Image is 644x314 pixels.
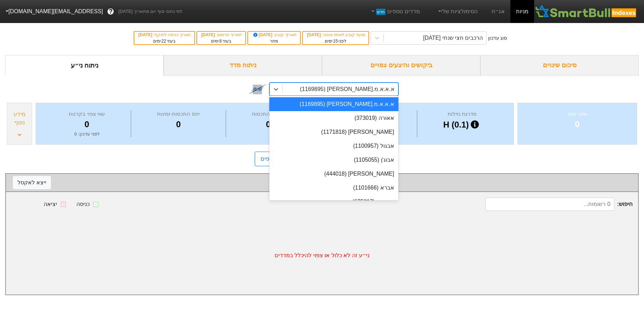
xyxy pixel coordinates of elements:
div: א.א.א.מ.[PERSON_NAME] (1169895) [300,85,395,93]
span: חדש [376,9,385,15]
span: 15 [333,39,338,44]
span: [DATE] [201,32,216,37]
div: לפני ימים [306,38,365,44]
div: H (0.1) [419,118,505,131]
div: אבגול (1100957) [269,139,398,153]
span: [DATE] [252,32,274,37]
span: [DATE] [307,32,322,37]
div: מספר ימי התכסות [228,110,316,118]
input: 0 רשומות... [485,198,614,211]
div: 0 [45,118,129,131]
button: ייצא לאקסל [13,176,51,189]
div: 0 [133,118,224,131]
div: בעוד ימים [138,38,191,44]
div: מדרגת נזילות [419,110,505,118]
span: [DATE] [138,32,153,37]
div: שינוי צפוי לפי מדד [13,177,631,188]
a: תנאי כניסה למדדים נוספים [255,152,330,166]
div: אבוג'ן (1105055) [269,153,398,167]
div: ניתוח ני״ע [5,55,164,76]
div: ביקושים והיצעים צפויים [322,55,480,76]
div: אברבוך (675017) [269,195,398,209]
div: סיכום שינויים [480,55,639,76]
div: הרכבים חצי שנתי [DATE] [423,34,483,42]
div: אאורה (373019) [269,111,398,125]
div: תאריך קובע : [252,32,297,38]
span: חיפוש : [485,198,632,211]
span: מחר [270,39,278,44]
a: מדדים נוספיםחדש [367,5,423,18]
div: 0.0 [228,118,316,131]
span: 8 [219,39,222,44]
div: שווי צפוי בקרנות [45,110,129,118]
div: יחס התכסות-זמינות [133,110,224,118]
div: כניסה [76,200,90,208]
div: מועד קובע לאחוז ציבור : [306,32,365,38]
div: לפני עדכון : 0 [45,131,129,138]
div: בעוד ימים [201,38,242,44]
div: ניתוח מדד [164,55,322,76]
div: מידע נוסף [9,110,30,127]
span: ? [109,7,113,16]
div: שינוי צפוי [526,110,628,118]
span: 22 [162,39,166,44]
span: לפי נתוני סוף יום מתאריך [DATE] [118,8,182,15]
div: 0 [526,118,628,131]
img: tase link [248,80,267,98]
div: אברא (1101666) [269,181,398,195]
div: ני״ע זה לא כלול או צפוי להיכלל במדדים [6,216,638,294]
div: [PERSON_NAME] (1171818) [269,125,398,139]
div: תאריך כניסה לתוקף : [138,32,191,38]
div: יציאה [44,200,57,208]
div: [PERSON_NAME] (444018) [269,167,398,181]
div: סוג עדכון [488,35,507,42]
div: א.א.א.מ.[PERSON_NAME] (1169895) [269,97,398,111]
img: SmartBull [534,5,638,18]
div: תאריך פרסום : [201,32,242,38]
a: הסימולציות שלי [434,5,481,18]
